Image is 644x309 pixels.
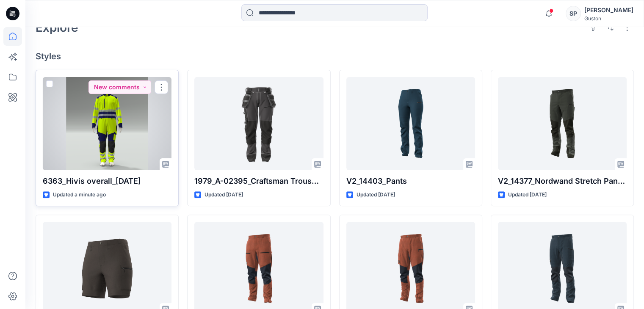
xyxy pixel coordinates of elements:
div: [PERSON_NAME] [584,5,633,15]
p: Updated [DATE] [205,190,243,199]
a: 6363_Hivis overall_01-09-2025 [43,77,171,170]
p: 6363_Hivis overall_[DATE] [43,175,171,187]
p: V2_14403_Pants [346,175,475,187]
p: V2_14377_Nordwand Stretch Pants M [498,175,627,187]
h2: Explore [36,21,78,34]
a: V2_14403_Pants [346,77,475,170]
p: Updated [DATE] [357,190,395,199]
a: V2_14377_Nordwand Stretch Pants M [498,77,627,170]
p: 1979_A-02395_Craftsman Trousers Striker [194,175,323,187]
div: SP [566,6,581,21]
div: Guston [584,15,633,22]
a: 1979_A-02395_Craftsman Trousers Striker [194,77,323,170]
h4: Styles [36,51,634,61]
p: Updated a minute ago [53,190,106,199]
p: Updated [DATE] [508,190,547,199]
